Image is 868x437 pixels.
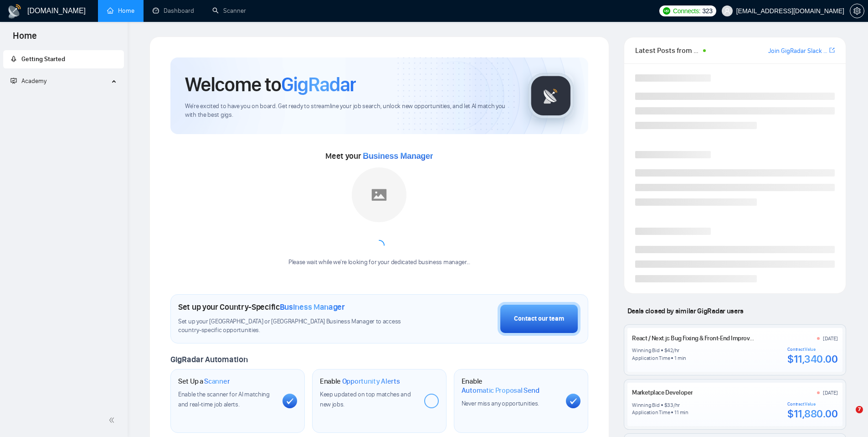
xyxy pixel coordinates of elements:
[850,7,864,15] a: setting
[185,102,514,120] span: We're excited to have you on board. Get ready to streamline your job search, unlock new opportuni...
[342,377,400,386] span: Opportunity Alerts
[674,354,686,362] div: 1 min
[21,55,65,63] span: Getting Started
[170,354,247,364] span: GigRadar Automation
[829,47,835,54] span: export
[5,29,44,48] span: Home
[664,347,668,354] div: $
[632,389,693,396] a: Marketplace Developer
[107,7,134,15] a: homeHome
[768,46,827,56] a: Join GigRadar Slack Community
[850,4,864,18] button: setting
[674,409,688,416] div: 11 min
[667,347,673,354] div: 42
[632,401,659,409] div: Winning Bid
[281,72,356,97] span: GigRadar
[10,77,46,85] span: Academy
[632,334,857,342] a: React / Next.js Bug Fixing & Front-End Improvements (Full Stack, TypeScript, Supabase)
[528,73,574,119] img: gigradar-logo.png
[624,303,747,319] span: Deals closed by similar GigRadar users
[702,6,712,16] span: 323
[21,77,46,85] span: Academy
[462,400,539,407] span: Never miss any opportunities.
[204,377,230,386] span: Scanner
[178,302,345,312] h1: Set up your Country-Specific
[498,302,580,336] button: Contact our team
[632,354,670,362] div: Application Time
[363,151,433,161] span: Business Manager
[10,78,17,84] span: fund-projection-screen
[462,386,539,395] span: Automatic Proposal Send
[373,239,385,251] span: loading
[185,72,356,97] h1: Welcome to
[352,167,406,222] img: placeholder.png
[787,407,837,421] div: $11,880.00
[10,56,17,62] span: rocket
[837,406,859,428] iframe: Intercom live chat
[673,401,680,409] div: /hr
[178,377,230,386] h1: Set Up a
[178,390,270,408] span: Enable the scanner for AI matching and real-time job alerts.
[283,258,476,267] div: Please wait while we're looking for your dedicated business manager...
[212,7,246,15] a: searchScanner
[108,416,118,425] span: double-left
[850,7,864,15] span: setting
[724,8,730,14] span: user
[673,347,679,354] div: /hr
[856,406,863,413] span: 7
[823,335,838,342] div: [DATE]
[787,401,837,407] div: Contract Value
[462,377,559,395] h1: Enable
[667,401,673,409] div: 33
[823,389,838,396] div: [DATE]
[663,7,670,15] img: upwork-logo.png
[829,46,835,55] a: export
[787,347,837,352] div: Contract Value
[632,347,659,354] div: Winning Bid
[3,50,124,68] li: Getting Started
[280,302,345,312] span: Business Manager
[153,7,194,15] a: dashboardDashboard
[7,4,22,19] img: logo
[178,317,420,335] span: Set up your [GEOGRAPHIC_DATA] or [GEOGRAPHIC_DATA] Business Manager to access country-specific op...
[673,6,700,16] span: Connects:
[635,45,700,56] span: Latest Posts from the GigRadar Community
[325,151,433,161] span: Meet your
[514,314,564,324] div: Contact our team
[632,409,670,416] div: Application Time
[320,390,411,408] span: Keep updated on top matches and new jobs.
[664,401,668,409] div: $
[320,377,400,386] h1: Enable
[787,352,837,366] div: $11,340.00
